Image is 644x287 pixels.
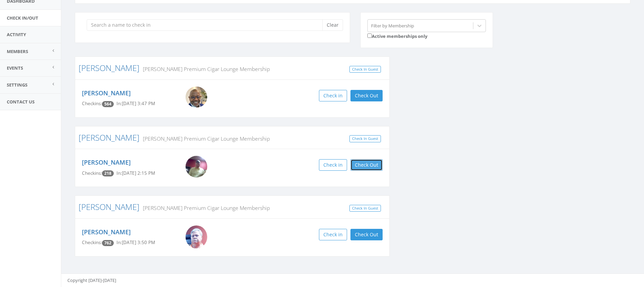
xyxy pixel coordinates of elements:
a: [PERSON_NAME] [79,132,139,143]
img: Big_Mike.jpg [186,225,207,248]
button: Check Out [350,90,383,101]
span: Checkin count [102,240,114,246]
a: Check In Guest [349,205,381,212]
span: Checkins: [82,170,102,176]
a: [PERSON_NAME] [82,228,131,236]
span: Settings [7,82,27,88]
a: Check In Guest [349,66,381,73]
a: Check In Guest [349,135,381,142]
small: [PERSON_NAME] Premium Cigar Lounge Membership [139,204,270,212]
img: Larry_Grzyb.png [186,156,207,177]
img: VP.jpg [186,87,207,108]
span: Checkins: [82,239,102,245]
button: Check Out [350,159,383,171]
div: Filter by Membership [371,22,414,29]
label: Active memberships only [367,32,427,40]
a: [PERSON_NAME] [79,62,139,73]
small: [PERSON_NAME] Premium Cigar Lounge Membership [139,135,270,142]
footer: Copyright [DATE]-[DATE] [61,273,644,287]
a: [PERSON_NAME] [82,158,131,166]
span: Members [7,48,28,54]
input: Active memberships only [367,33,372,38]
span: In: [DATE] 3:47 PM [116,100,155,106]
span: Checkins: [82,100,102,106]
span: Events [7,65,23,71]
a: [PERSON_NAME] [82,89,131,97]
button: Check in [319,90,347,101]
span: In: [DATE] 3:50 PM [116,239,155,245]
button: Clear [322,19,343,31]
button: Check Out [350,229,383,240]
button: Check in [319,229,347,240]
span: Checkin count [102,170,114,176]
button: Check in [319,159,347,171]
a: [PERSON_NAME] [79,201,139,212]
span: In: [DATE] 2:15 PM [116,170,155,176]
small: [PERSON_NAME] Premium Cigar Lounge Membership [139,65,270,73]
input: Search a name to check in [87,19,327,31]
span: Contact Us [7,99,35,105]
span: Checkin count [102,101,114,107]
